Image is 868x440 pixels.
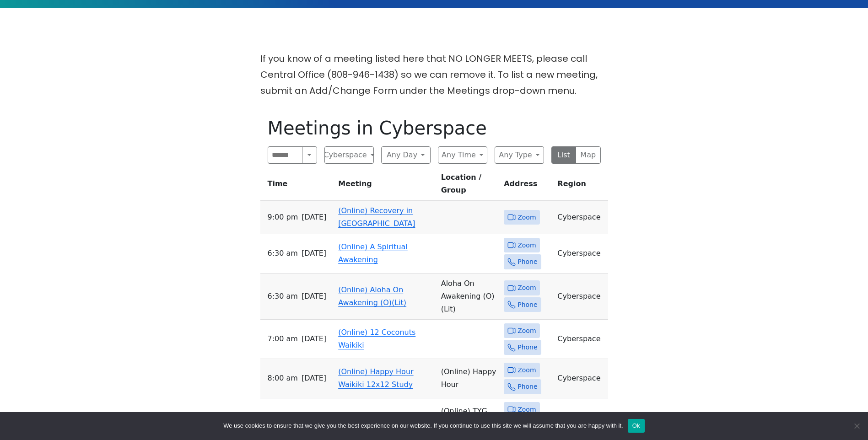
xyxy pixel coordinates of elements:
[338,242,408,264] a: (Online) A Spiritual Awakening
[518,282,536,294] span: Zoom
[495,146,544,164] button: Any Type
[338,367,413,389] a: (Online) Happy Hour Waikiki 12x12 Study
[437,359,500,398] td: (Online) Happy Hour
[554,274,608,320] td: Cyberspace
[518,240,536,251] span: Zoom
[223,421,623,430] span: We use cookies to ensure that we give you the best experience on our website. If you continue to ...
[381,146,431,164] button: Any Day
[302,247,326,260] span: [DATE]
[500,171,554,201] th: Address
[437,274,500,320] td: Aloha On Awakening (O) (Lit)
[437,171,500,201] th: Location / Group
[302,333,326,345] span: [DATE]
[518,381,537,392] span: Phone
[852,421,861,430] span: No
[334,171,437,201] th: Meeting
[554,234,608,274] td: Cyberspace
[302,290,326,303] span: [DATE]
[268,117,601,139] h1: Meetings in Cyberspace
[268,411,298,424] span: 8:00 AM
[518,342,537,353] span: Phone
[437,398,500,438] td: (Online) TYG Online
[576,146,601,164] button: Map
[338,285,406,307] a: (Online) Aloha On Awakening (O)(Lit)
[260,171,335,201] th: Time
[518,256,537,268] span: Phone
[518,299,537,311] span: Phone
[302,146,317,164] button: Search
[518,212,536,223] span: Zoom
[268,372,298,385] span: 8:00 AM
[268,146,303,164] input: Search
[554,201,608,234] td: Cyberspace
[324,146,374,164] button: Cyberspace
[338,328,415,349] a: (Online) 12 Coconuts Waikiki
[268,247,298,260] span: 6:30 AM
[268,211,298,224] span: 9:00 PM
[551,146,577,164] button: List
[518,325,536,337] span: Zoom
[268,333,298,345] span: 7:00 AM
[554,398,608,438] td: Cyberspace
[268,290,298,303] span: 6:30 AM
[338,206,415,228] a: (Online) Recovery in [GEOGRAPHIC_DATA]
[554,320,608,359] td: Cyberspace
[302,411,326,424] span: [DATE]
[260,51,608,99] p: If you know of a meeting listed here that NO LONGER MEETS, please call Central Office (808-946-14...
[302,211,326,224] span: [DATE]
[554,359,608,398] td: Cyberspace
[628,419,645,433] button: Ok
[518,365,536,376] span: Zoom
[554,171,608,201] th: Region
[518,404,536,415] span: Zoom
[438,146,487,164] button: Any Time
[302,372,326,385] span: [DATE]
